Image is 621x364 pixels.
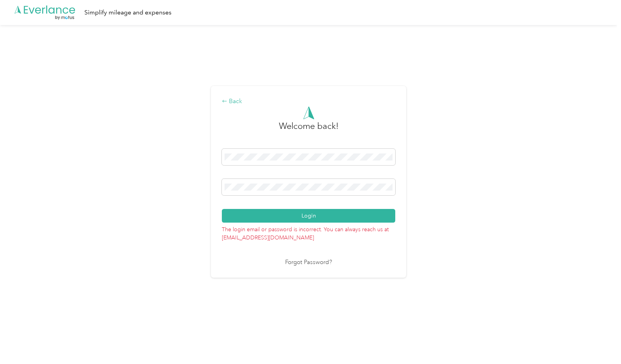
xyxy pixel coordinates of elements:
[285,258,332,267] a: Forgot Password?
[222,97,395,106] div: Back
[84,8,171,18] div: Simplify mileage and expenses
[222,209,395,223] button: Login
[222,223,395,242] p: The login email or password is incorrect. You can always reach us at [EMAIL_ADDRESS][DOMAIN_NAME]
[279,120,339,141] h3: greeting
